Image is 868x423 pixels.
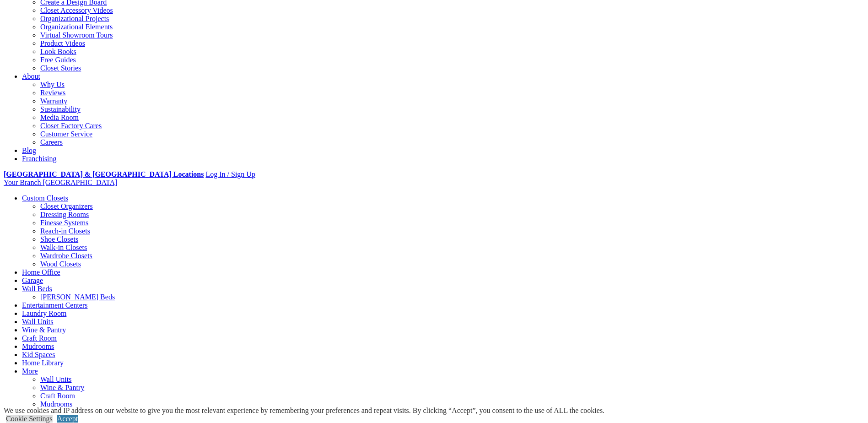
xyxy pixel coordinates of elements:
a: Closet Organizers [40,202,93,210]
span: Your Branch [4,179,41,186]
a: Wall Units [40,375,71,383]
a: Wardrobe Closets [40,252,92,260]
a: Entertainment Centers [22,301,88,309]
a: Careers [40,138,63,146]
a: Mudrooms [40,400,72,408]
a: Craft Room [40,392,75,400]
a: Closet Stories [40,64,81,72]
a: Wall Units [22,318,53,325]
a: Mudrooms [22,342,54,350]
a: More menu text will display only on big screen [22,367,38,375]
a: Wood Closets [40,260,81,268]
a: Log In / Sign Up [205,170,255,178]
a: Kid Spaces [22,351,55,358]
a: Franchising [22,155,57,163]
a: Sustainability [40,105,81,113]
span: [GEOGRAPHIC_DATA] [43,179,117,186]
a: Organizational Projects [40,15,109,22]
a: Product Videos [40,39,85,47]
a: Reviews [40,89,65,97]
a: Your Branch [GEOGRAPHIC_DATA] [4,179,118,186]
a: Dressing Rooms [40,211,89,218]
a: Finesse Systems [40,219,88,227]
a: Cookie Settings [6,415,53,423]
a: Virtual Showroom Tours [40,31,113,39]
a: Media Room [40,114,79,121]
a: Wine & Pantry [22,326,66,334]
a: Craft Room [22,334,57,342]
a: Accept [57,415,78,423]
a: Laundry Room [22,309,66,317]
a: Warranty [40,97,67,105]
a: Garage [22,277,43,284]
a: [GEOGRAPHIC_DATA] & [GEOGRAPHIC_DATA] Locations [4,170,204,178]
a: Walk-in Closets [40,244,87,251]
a: Shoe Closets [40,235,78,243]
a: About [22,72,40,80]
a: Wall Beds [22,285,52,293]
a: Reach-in Closets [40,227,90,235]
a: Why Us [40,81,65,88]
a: Look Books [40,48,76,55]
a: [PERSON_NAME] Beds [40,293,115,301]
a: Wine & Pantry [40,384,84,391]
div: We use cookies and IP address on our website to give you the most relevant experience by remember... [4,407,604,415]
a: Closet Accessory Videos [40,6,113,14]
a: Customer Service [40,130,92,138]
a: Custom Closets [22,194,68,202]
a: Blog [22,146,36,154]
a: Home Library [22,359,64,367]
a: Free Guides [40,56,76,64]
a: Organizational Elements [40,23,113,31]
a: Closet Factory Cares [40,122,102,130]
a: Home Office [22,268,60,276]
